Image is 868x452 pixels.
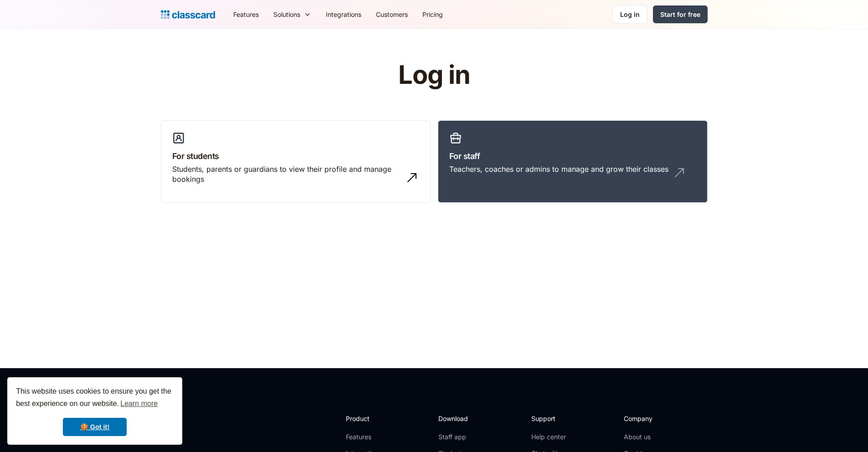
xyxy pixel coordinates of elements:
[438,120,708,203] a: For staffTeachers, coaches or admins to manage and grow their classes
[438,414,476,423] h2: Download
[369,4,415,25] a: Customers
[226,4,266,25] a: Features
[172,164,401,185] div: Students, parents or guardians to view their profile and manage bookings
[624,414,684,423] h2: Company
[346,414,395,423] h2: Product
[161,120,431,203] a: For studentsStudents, parents or guardians to view their profile and manage bookings
[449,164,668,174] div: Teachers, coaches or admins to manage and grow their classes
[273,10,300,19] div: Solutions
[653,5,708,23] a: Start for free
[346,432,395,442] a: Features
[119,397,159,411] a: learn more about cookies
[620,10,640,19] div: Log in
[172,150,419,162] h3: For students
[612,5,647,24] a: Log in
[660,10,700,19] div: Start for free
[531,414,568,423] h2: Support
[438,432,476,442] a: Staff app
[266,4,318,25] div: Solutions
[449,150,696,162] h3: For staff
[16,386,174,411] span: This website uses cookies to ensure you get the best experience on our website.
[7,377,182,445] div: cookieconsent
[415,4,450,25] a: Pricing
[161,8,215,21] a: home
[63,418,127,436] a: dismiss cookie message
[289,61,579,89] h1: Log in
[624,432,684,442] a: About us
[531,432,568,442] a: Help center
[318,4,369,25] a: Integrations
